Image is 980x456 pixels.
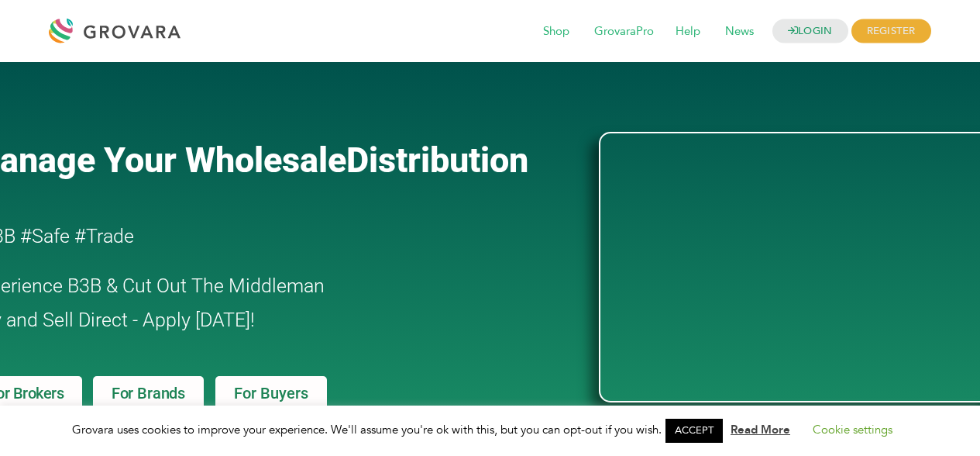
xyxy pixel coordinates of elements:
span: News [714,17,765,47]
a: ACCEPT [665,419,723,443]
a: News [714,23,765,40]
a: For Brands [93,376,204,410]
span: REGISTER [851,19,931,43]
a: Read More [731,422,790,437]
span: For Brands [112,385,185,401]
span: Help [665,17,711,47]
span: Shop [532,17,580,47]
span: GrovaraPro [583,17,665,47]
a: GrovaraPro [583,23,665,40]
a: For Buyers [215,376,327,410]
span: Grovara uses cookies to improve your experience. We'll assume you're ok with this, but you can op... [72,422,908,437]
span: Distribution [346,140,528,181]
a: Shop [532,23,580,40]
span: For Buyers [234,385,308,401]
a: Cookie settings [813,422,892,437]
a: LOGIN [772,19,848,43]
a: Help [665,23,711,40]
